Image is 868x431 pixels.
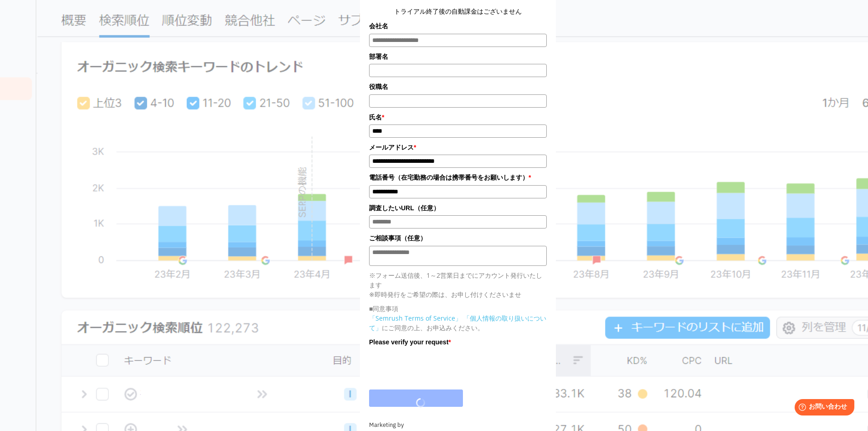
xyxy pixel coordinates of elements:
label: 電話番号（在宅勤務の場合は携帯番号をお願いします） [369,172,547,182]
button: 各事項に同意して申し込む ▷ [369,389,463,407]
label: 氏名 [369,112,547,122]
iframe: reCAPTCHA [369,349,508,385]
p: にご同意の上、お申込みください。 [369,313,547,332]
label: 調査したいURL（任意） [369,203,547,213]
center: トライアル終了後の自動課金はございません [369,6,547,16]
div: Marketing by [369,421,547,430]
p: ■同意事項 [369,304,547,313]
label: 部署名 [369,52,547,62]
label: メールアドレス [369,142,547,152]
p: ※フォーム送信後、1～2営業日までにアカウント発行いたします ※即時発行をご希望の際は、お申し付けくださいませ [369,270,547,299]
label: ご相談事項（任意） [369,233,547,243]
label: Please verify your request [369,337,547,347]
label: 役職名 [369,82,547,92]
label: 会社名 [369,21,547,31]
a: 「個人情報の取り扱いについて」 [369,314,546,332]
a: 「Semrush Terms of Service」 [369,314,462,322]
iframe: Help widget launcher [787,395,858,421]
